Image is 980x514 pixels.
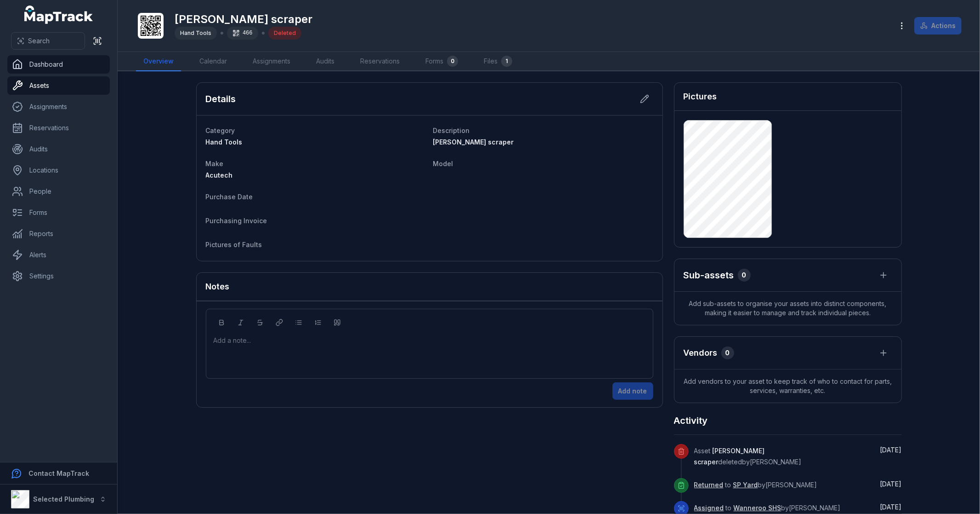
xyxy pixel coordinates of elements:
span: Make [206,160,224,167]
span: [DATE] [880,446,902,454]
span: [DATE] [880,480,902,488]
a: Assigned [694,503,724,513]
span: Hand Tools [180,29,211,36]
a: Returned [694,480,724,490]
a: Reservations [7,119,110,137]
span: Purchase Date [206,193,253,201]
span: [PERSON_NAME] scraper [694,447,765,466]
span: Acutech [206,171,233,179]
span: [DATE] [880,503,902,511]
a: Reports [7,225,110,243]
button: Search [11,32,85,50]
h3: Notes [206,280,230,293]
time: 8/12/2025, 8:36:25 AM [880,446,902,454]
span: Model [433,160,453,167]
span: Add sub-assets to organise your assets into distinct components, making it easier to manage and t... [674,292,901,325]
div: 0 [447,56,458,67]
a: Locations [7,161,110,179]
span: Description [433,127,470,134]
h2: Activity [674,414,708,427]
strong: Selected Plumbing [33,495,94,503]
div: Deleted [268,27,301,40]
a: Settings [7,267,110,285]
strong: Contact MapTrack [28,469,89,477]
div: 1 [501,56,512,67]
a: Dashboard [7,55,110,74]
span: Purchasing Invoice [206,217,267,225]
span: to by [PERSON_NAME] [694,481,817,489]
span: Hand Tools [206,138,243,146]
a: Forms [7,203,110,222]
span: to by [PERSON_NAME] [694,504,841,512]
a: Audits [7,140,110,158]
a: Audits [309,52,342,71]
span: [PERSON_NAME] scraper [433,138,514,146]
h2: Sub-assets [684,269,734,282]
a: Reservations [353,52,407,71]
a: Forms0 [418,52,465,71]
a: Assignments [7,98,110,116]
span: Pictures of Faults [206,241,262,248]
a: Alerts [7,246,110,264]
a: Assets [7,76,110,95]
time: 8/12/2025, 8:36:21 AM [880,480,902,488]
h3: Vendors [684,347,718,359]
a: MapTrack [24,6,93,24]
a: Overview [136,52,181,71]
a: Calendar [192,52,234,71]
time: 5/8/2025, 9:31:24 AM [880,503,902,511]
span: Category [206,127,235,134]
h3: Pictures [684,90,717,103]
h1: [PERSON_NAME] scraper [175,12,312,27]
h2: Details [206,92,236,105]
span: Search [28,36,50,46]
span: Asset deleted by [PERSON_NAME] [694,447,802,466]
a: Assignments [245,52,298,71]
div: 466 [227,27,258,40]
div: 0 [738,269,751,282]
span: Add vendors to your asset to keep track of who to contact for parts, services, warranties, etc. [674,370,901,403]
div: 0 [721,347,734,359]
a: Files1 [476,52,520,71]
a: Wanneroo SHS [734,503,782,513]
a: SP Yard [733,480,758,490]
a: People [7,182,110,201]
